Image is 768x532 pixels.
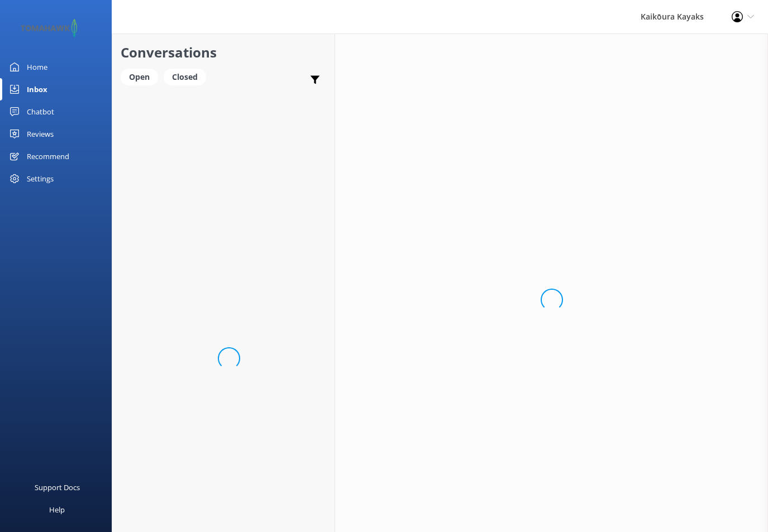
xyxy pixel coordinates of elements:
[121,70,164,83] a: Open
[49,499,65,521] div: Help
[27,123,54,145] div: Reviews
[27,56,47,78] div: Home
[121,42,326,63] h2: Conversations
[35,476,80,499] div: Support Docs
[17,19,81,37] img: 2-1647550015.png
[27,100,54,123] div: Chatbot
[121,69,158,85] div: Open
[27,167,54,190] div: Settings
[27,78,47,100] div: Inbox
[27,145,69,167] div: Recommend
[164,69,206,85] div: Closed
[164,70,212,83] a: Closed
